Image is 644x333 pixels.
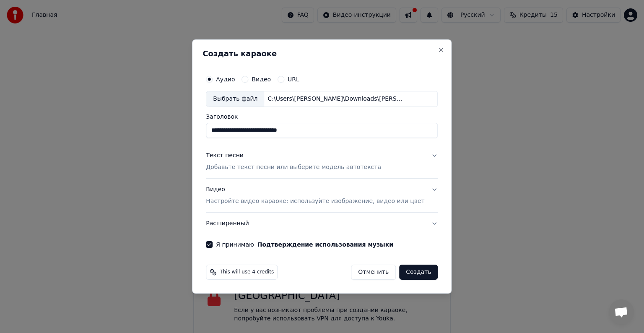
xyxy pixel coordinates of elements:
[264,95,407,103] div: C:\Users\[PERSON_NAME]\Downloads\[PERSON_NAME] - Я тебя не люблю.mp3
[206,179,438,212] button: ВидеоНастройте видео караоке: используйте изображение, видео или цвет
[206,163,381,172] p: Добавьте текст песни или выберите модель автотекста
[206,145,438,178] button: Текст песниДобавьте текст песни или выберите модель автотекста
[351,265,396,280] button: Отменить
[206,91,264,107] div: Выбрать файл
[206,151,244,160] div: Текст песни
[206,114,438,120] label: Заголовок
[252,76,271,82] label: Видео
[216,242,393,247] label: Я принимаю
[257,242,393,247] button: Я принимаю
[206,213,438,234] button: Расширенный
[288,76,299,82] label: URL
[206,197,424,206] p: Настройте видео караоке: используйте изображение, видео или цвет
[206,185,424,206] div: Видео
[399,265,438,280] button: Создать
[220,269,274,276] span: This will use 4 credits
[216,76,235,82] label: Аудио
[203,50,441,57] h2: Создать караоке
